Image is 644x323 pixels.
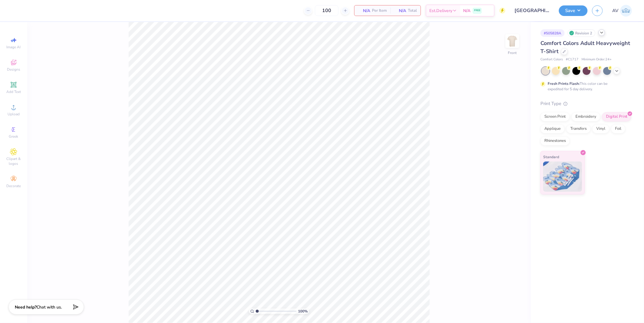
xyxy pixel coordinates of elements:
div: Front [508,50,517,56]
span: N/A [394,8,406,14]
span: Greek [9,134,18,139]
div: Print Type [540,100,632,107]
img: Standard [543,161,582,192]
input: Untitled Design [510,5,554,17]
span: N/A [463,8,470,14]
div: Screen Print [540,112,570,121]
span: AV [612,7,619,14]
span: # C1717 [566,57,578,62]
span: Per Item [372,8,387,14]
span: 100 % [298,309,308,314]
img: Aargy Velasco [620,5,632,17]
span: Comfort Colors Adult Heavyweight T-Shirt [540,40,630,55]
div: Digital Print [602,112,631,121]
div: Foil [611,124,625,133]
div: Transfers [566,124,591,133]
span: Add Text [6,89,21,94]
div: Applique [540,124,565,133]
span: Image AI [7,45,21,50]
div: This color can be expedited for 5 day delivery. [548,81,622,92]
img: Front [506,35,518,47]
a: AV [612,5,632,17]
span: Comfort Colors [540,57,563,62]
span: Total [408,8,417,14]
button: Save [559,5,588,16]
span: Minimum Order: 24 + [582,57,612,62]
span: N/A [358,8,370,14]
div: # 505828A [540,29,565,37]
span: Clipart & logos [3,156,24,166]
span: Designs [7,67,20,72]
div: Embroidery [572,112,600,121]
span: Decorate [6,184,21,188]
div: Vinyl [592,124,609,133]
input: – – [315,5,338,16]
strong: Fresh Prints Flash: [548,81,580,86]
span: Est. Delivery [429,8,452,14]
div: Rhinestones [540,136,570,146]
span: Chat with us. [37,304,62,310]
span: Upload [8,112,20,117]
div: Revision 2 [568,29,595,37]
span: FREE [474,8,480,13]
span: Standard [543,154,559,160]
strong: Need help? [15,304,37,310]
